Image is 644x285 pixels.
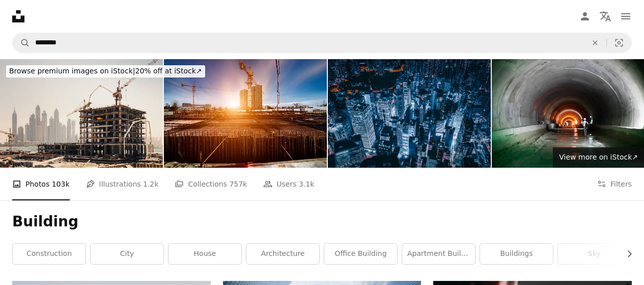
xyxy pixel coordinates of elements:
[263,168,314,200] a: Users 3.1k
[324,244,397,264] a: office building
[595,6,615,27] button: Language
[13,244,86,264] a: construction
[299,178,314,190] span: 3.1k
[607,33,631,53] button: Visual search
[12,10,24,22] a: Home — Unsplash
[597,168,632,200] button: Filters
[91,244,163,264] a: city
[12,33,632,53] form: Find visuals sitewide
[143,178,158,190] span: 1.2k
[86,168,159,200] a: Illustrations 1.2k
[164,59,327,168] img: construction site
[6,65,205,77] div: 20% off at iStock ↗
[480,244,553,264] a: buildings
[229,178,247,190] span: 757k
[558,244,631,264] a: sky
[169,244,241,264] a: house
[553,147,644,168] a: View more on iStock↗
[12,213,632,231] h1: Building
[246,244,319,264] a: architecture
[9,67,135,75] span: Browse premium images on iStock |
[584,33,606,53] button: Clear
[175,168,247,200] a: Collections 757k
[620,244,632,264] button: scroll list to the right
[559,153,638,161] span: View more on iStock ↗
[328,59,491,168] img: Illuminated skyscrapers shaping a vibrant cityscape
[615,6,636,27] button: Menu
[575,6,595,27] a: Log in / Sign up
[402,244,475,264] a: apartment building
[13,33,30,53] button: Search Unsplash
